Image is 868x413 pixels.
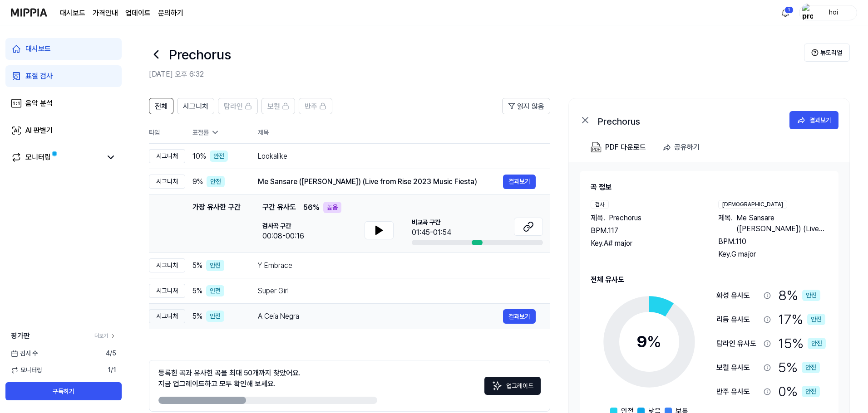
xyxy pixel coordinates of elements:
th: 타입 [149,121,185,144]
a: 업데이트 [125,8,151,19]
span: 시그니처 [183,101,208,112]
span: 5 % [192,311,202,322]
div: 높음 [323,202,341,213]
div: 리듬 유사도 [716,314,760,325]
div: 시그니처 [149,175,185,189]
a: 더보기 [94,332,116,340]
button: 시그니처 [177,98,214,114]
a: AI 판별기 [5,120,122,141]
div: 공유하기 [674,141,700,153]
div: 보컬 유사도 [716,362,760,373]
button: 읽지 않음 [502,98,550,114]
div: Y Embrace [258,260,536,271]
div: 안전 [207,176,225,187]
button: 결과보기 [503,175,536,189]
div: 0 % [778,381,820,402]
div: 대시보드 [25,44,51,54]
div: 안전 [802,362,820,373]
span: Me Sansare ([PERSON_NAME]) (Live from Rise 2023 Music Fiesta) [736,213,828,234]
h2: 곡 정보 [591,182,828,193]
div: hoi [816,7,851,17]
span: 5 % [192,260,202,271]
h1: Prechorus [169,44,231,65]
button: 결과보기 [503,309,536,324]
div: 1 [784,6,794,14]
img: Sparkles [492,380,503,391]
div: 안전 [802,386,820,397]
div: 안전 [206,260,224,271]
div: 안전 [206,311,224,322]
a: 결과보기 [789,111,838,129]
span: 비교곡 구간 [412,218,451,227]
button: 탑라인 [218,98,258,114]
th: 제목 [258,121,550,143]
span: 보컬 [267,101,280,112]
div: 등록한 곡과 유사한 곡을 최대 50개까지 찾았어요. 지금 업그레이드하고 모두 확인해 보세요. [158,368,301,389]
button: profilehoi [799,5,857,20]
div: 탑라인 유사도 [716,338,760,349]
button: PDF 다운로드 [589,138,648,156]
div: 가장 유사한 구간 [192,202,241,245]
div: Key. A# major [591,238,700,249]
div: 검사 [591,200,609,209]
div: 화성 유사도 [716,290,760,301]
div: 모니터링 [25,152,51,163]
div: 반주 유사도 [716,386,760,397]
div: 15 % [778,333,826,354]
div: Lookalike [258,151,536,162]
h2: [DATE] 오후 6:32 [149,69,804,80]
a: 음악 분석 [5,92,122,114]
div: 시그니처 [149,284,185,298]
img: PDF Download [591,142,602,153]
button: 공유하기 [659,138,707,156]
span: Prechorus [609,213,641,224]
div: 8 % [778,285,820,306]
span: % [647,332,661,351]
button: 튜토리얼 [804,44,850,62]
div: 표절 검사 [25,71,53,82]
button: 업그레이드 [484,377,541,395]
a: Sparkles업그레이드 [484,384,541,393]
img: profile [802,4,813,22]
a: 대시보드 [5,38,122,60]
span: 읽지 않음 [517,101,544,112]
div: 안전 [807,314,825,325]
button: 반주 [299,98,332,114]
img: Help [811,49,819,56]
span: 9 % [192,176,203,187]
div: AI 판별기 [25,125,53,136]
div: 17 % [778,309,825,330]
div: 결과보기 [809,115,831,125]
div: 안전 [210,151,228,162]
div: 시그니처 [149,309,185,323]
div: BPM. 117 [591,225,700,236]
div: Me Sansare ([PERSON_NAME]) (Live from Rise 2023 Music Fiesta) [258,176,503,187]
span: 제목 . [591,213,605,224]
span: 탑라인 [224,101,243,112]
span: 제목 . [718,213,733,234]
span: 검사곡 구간 [262,221,304,231]
span: 전체 [155,101,168,112]
div: 안전 [808,338,826,349]
img: 알림 [780,7,791,18]
div: 안전 [206,285,224,296]
span: 구간 유사도 [262,202,296,213]
div: 00:08-00:16 [262,231,304,242]
div: 시그니처 [149,258,185,272]
a: 표절 검사 [5,65,122,87]
span: 검사 수 [11,349,38,358]
a: 대시보드 [60,8,85,19]
button: 전체 [149,98,173,114]
span: 5 % [192,286,202,296]
div: BPM. 110 [718,236,828,247]
span: 10 % [192,151,206,162]
div: Prechorus [598,115,779,126]
div: Super Girl [258,286,536,296]
span: 평가판 [11,330,30,341]
span: 모니터링 [11,365,42,375]
button: 구독하기 [5,382,122,400]
span: 56 % [303,202,320,213]
div: 9 [636,330,661,354]
div: 01:45-01:54 [412,227,451,238]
